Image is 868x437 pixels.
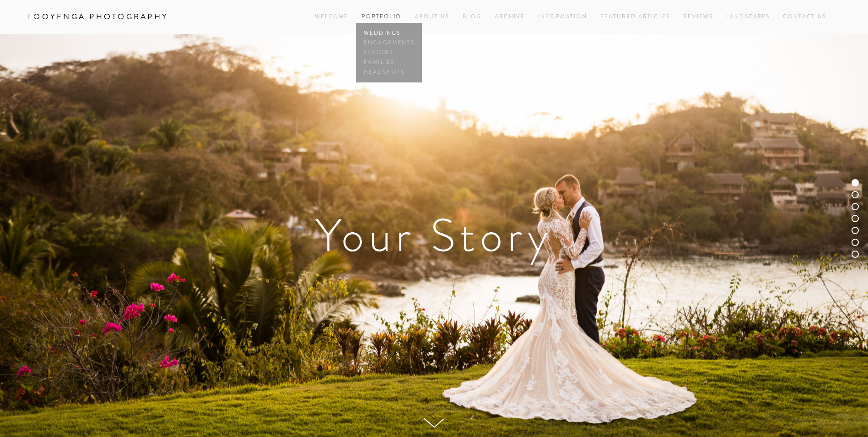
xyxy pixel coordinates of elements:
a: About Us [415,11,449,23]
a: Engagements [361,38,416,48]
a: Archive [495,11,525,23]
a: Looyenga Photography [21,9,175,25]
a: Information [538,13,587,21]
a: Families [361,58,416,67]
a: Reviews [683,11,713,23]
a: Blog [463,11,482,23]
a: Seniors [361,48,416,58]
a: Welcome [315,11,349,23]
h1: Your Story [28,213,840,258]
a: Contact Us [783,11,826,23]
a: Landscapes [726,11,770,23]
a: Headshots [361,67,416,77]
a: Portfolio [361,13,401,21]
a: Weddings [361,28,416,38]
a: Featured Articles [600,11,670,23]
